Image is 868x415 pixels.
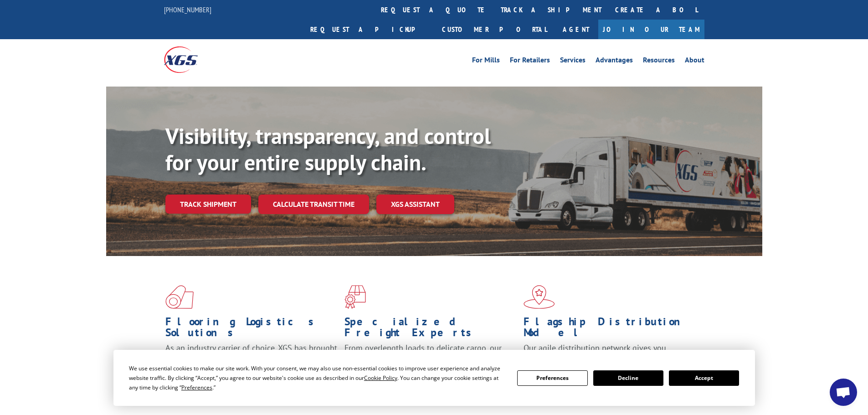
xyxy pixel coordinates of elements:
[554,20,598,39] a: Agent
[524,343,691,364] span: Our agile distribution network gives you nationwide inventory management on demand.
[560,56,586,67] a: Services
[165,285,194,309] img: xgs-icon-total-supply-chain-intelligence-red
[435,20,554,39] a: Customer Portal
[303,20,435,39] a: Request a pickup
[598,20,704,39] a: Join Our Team
[830,379,857,406] div: Open chat
[165,316,338,343] h1: Flooring Logistics Solutions
[669,370,739,386] button: Accept
[344,285,366,309] img: xgs-icon-focused-on-flooring-red
[472,56,500,67] a: For Mills
[164,5,211,14] a: [PHONE_NUMBER]
[376,195,454,214] a: XGS ASSISTANT
[344,343,517,383] p: From overlength loads to delicate cargo, our experienced staff knows the best way to move your fr...
[510,56,550,67] a: For Retailers
[364,374,397,382] span: Cookie Policy
[643,56,675,67] a: Resources
[593,370,663,386] button: Decline
[165,195,251,214] a: Track shipment
[524,316,696,343] h1: Flagship Distribution Model
[344,316,517,343] h1: Specialized Freight Experts
[685,56,704,67] a: About
[524,285,555,309] img: xgs-icon-flagship-distribution-model-red
[517,370,587,386] button: Preferences
[113,350,755,406] div: Cookie Consent Prompt
[596,56,633,67] a: Advantages
[165,122,491,176] b: Visibility, transparency, and control for your entire supply chain.
[258,195,369,214] a: Calculate transit time
[181,384,212,391] span: Preferences
[129,364,506,392] div: We use essential cookies to make our site work. With your consent, we may also use non-essential ...
[165,343,337,375] span: As an industry carrier of choice, XGS has brought innovation and dedication to flooring logistics...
